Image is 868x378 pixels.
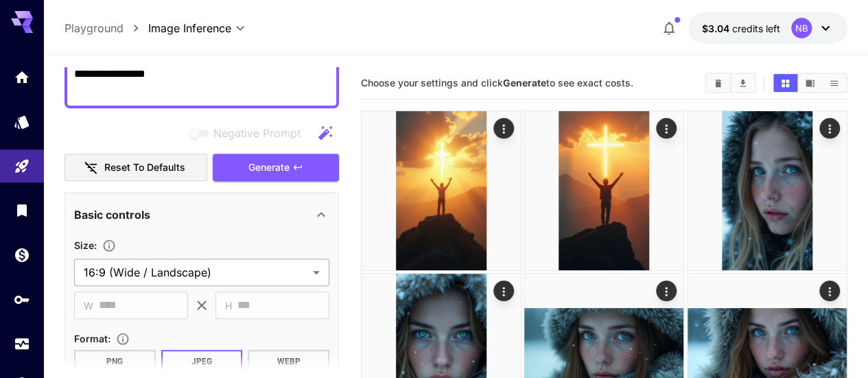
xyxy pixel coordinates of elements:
[14,291,30,308] div: API Keys
[64,20,124,36] a: Playground
[74,206,150,223] p: Basic controls
[657,281,677,301] div: Actions
[524,111,683,270] img: 2Q==
[110,332,135,346] button: Choose the file format for the output image.
[493,118,514,139] div: Actions
[657,118,677,139] div: Actions
[161,350,243,373] button: JPEG
[74,350,156,373] button: PNG
[14,158,30,175] div: Playground
[84,298,93,314] span: W
[186,124,312,141] span: Negative prompts are not compatible with the selected model.
[97,239,121,252] button: Adjust the dimensions of the generated image by specifying its width and height in pixels, or sel...
[772,73,847,93] div: Show media in grid viewShow media in video viewShow media in list view
[148,20,231,36] span: Image Inference
[14,202,30,219] div: Library
[213,125,301,141] span: Negative Prompt
[706,74,730,92] button: Clear All
[74,198,329,231] div: Basic controls
[688,111,847,270] img: Z
[64,154,207,182] button: Reset to defaults
[248,350,329,373] button: WEBP
[74,333,110,344] span: Format :
[493,281,514,301] div: Actions
[702,21,780,36] div: $3.04451
[688,12,847,44] button: $3.04451NB
[731,74,755,92] button: Download All
[213,154,339,182] button: Generate
[361,77,633,88] span: Choose your settings and click to see exact costs.
[14,113,30,130] div: Models
[791,18,812,38] div: NB
[84,264,307,281] span: 16:9 (Wide / Landscape)
[225,298,232,314] span: H
[773,74,797,92] button: Show media in grid view
[248,159,290,176] span: Generate
[819,281,840,301] div: Actions
[64,20,148,36] nav: breadcrumb
[732,23,780,34] span: credits left
[14,246,30,263] div: Wallet
[14,69,30,86] div: Home
[14,335,30,353] div: Usage
[705,73,756,93] div: Clear AllDownload All
[74,239,97,251] span: Size :
[822,74,846,92] button: Show media in list view
[362,111,521,270] img: 9k=
[702,23,732,34] span: $3.04
[798,74,822,92] button: Show media in video view
[819,118,840,139] div: Actions
[503,77,546,88] b: Generate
